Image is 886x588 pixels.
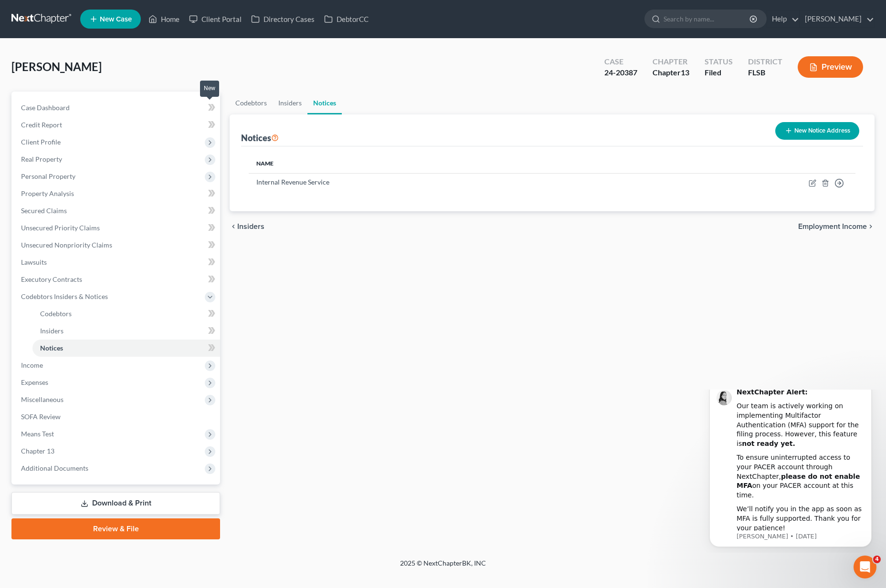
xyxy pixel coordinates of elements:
[854,556,876,578] iframe: Intercom live chat
[42,115,169,143] div: We’ll notify you in the app as soon as MFA is fully supported. Thank you for your patience!
[40,309,72,318] span: Codebtors
[748,56,782,67] div: District
[800,10,874,28] a: [PERSON_NAME]
[256,160,274,167] span: Name
[256,178,329,186] span: Internal Revenue Service
[32,340,220,357] a: Notices
[767,10,799,28] a: Help
[798,223,875,230] button: Employment Income chevron_right
[13,237,220,254] a: Unsecured Nonpriority Claims
[21,0,37,16] img: Profile image for Lindsey
[13,99,220,116] a: Case Dashboard
[171,558,715,576] div: 2025 © NextChapterBK, INC
[11,518,220,539] a: Review & File
[21,464,88,472] span: Additional Documents
[13,219,220,237] a: Unsecured Priority Claims
[21,447,54,455] span: Chapter 13
[653,56,689,67] div: Chapter
[653,67,689,78] div: Chapter
[32,322,220,340] a: Insiders
[748,67,782,78] div: FLSB
[11,60,102,73] span: [PERSON_NAME]
[21,241,112,249] span: Unsecured Nonpriority Claims
[664,10,751,28] input: Search by name...
[184,10,246,28] a: Client Portal
[21,121,62,129] span: Credit Report
[695,390,886,553] iframe: Intercom notifications message
[200,81,219,96] div: New
[13,254,220,271] a: Lawsuits
[604,67,637,78] div: 24-20387
[307,92,342,114] a: Notices
[21,172,75,180] span: Personal Property
[230,223,237,230] i: chevron_left
[47,50,100,58] b: not ready yet.
[705,56,733,67] div: Status
[798,56,863,78] button: Preview
[319,10,373,28] a: DebtorCC
[681,68,689,77] span: 13
[273,92,307,114] a: Insiders
[21,258,47,266] span: Lawsuits
[21,430,54,438] span: Means Test
[100,16,132,23] span: New Case
[798,223,867,230] span: Employment Income
[13,185,220,202] a: Property Analysis
[775,122,859,140] button: New Notice Address
[21,395,63,403] span: Miscellaneous
[42,63,169,110] div: To ensure uninterrupted access to your PACER account through NextChapter, on your PACER account a...
[21,361,43,369] span: Income
[21,292,108,300] span: Codebtors Insiders & Notices
[11,492,220,515] a: Download & Print
[13,116,220,134] a: Credit Report
[42,92,57,100] b: MFA
[21,103,70,112] span: Case Dashboard
[21,138,61,146] span: Client Profile
[21,224,100,232] span: Unsecured Priority Claims
[40,327,63,335] span: Insiders
[32,305,220,322] a: Codebtors
[42,12,169,59] div: Our team is actively working on implementing Multifactor Authentication (MFA) support for the fil...
[40,344,63,352] span: Notices
[13,202,220,219] a: Secured Claims
[237,223,264,230] span: Insiders
[42,143,169,151] p: Message from Lindsey, sent 9w ago
[13,271,220,288] a: Executory Contracts
[873,556,881,563] span: 4
[144,10,184,28] a: Home
[230,223,264,230] button: chevron_left Insiders
[705,67,733,78] div: Filed
[230,92,273,114] a: Codebtors
[21,155,62,163] span: Real Property
[241,132,279,144] div: Notices
[13,408,220,425] a: SOFA Review
[246,10,319,28] a: Directory Cases
[867,223,875,230] i: chevron_right
[21,206,67,215] span: Secured Claims
[21,378,48,386] span: Expenses
[21,189,74,197] span: Property Analysis
[21,275,82,283] span: Executory Contracts
[21,413,61,421] span: SOFA Review
[86,83,165,91] b: please do not enable
[604,56,637,67] div: Case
